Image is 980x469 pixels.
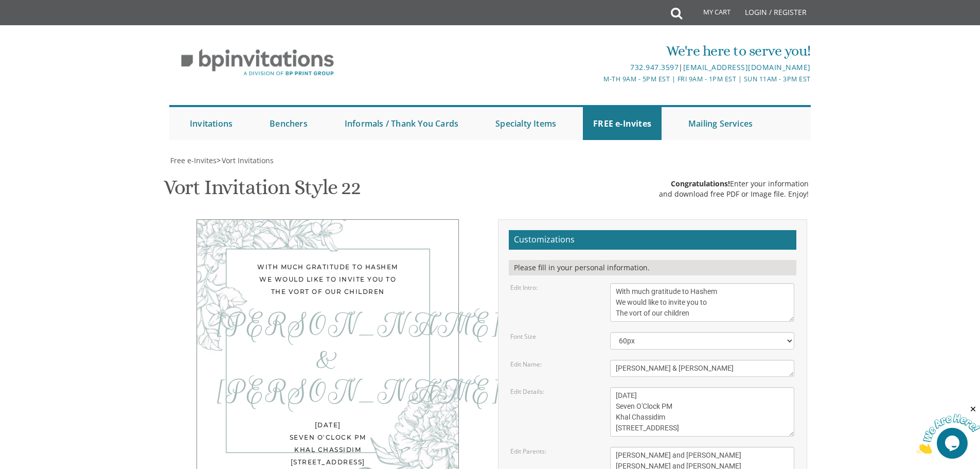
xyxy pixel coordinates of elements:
[384,74,811,84] div: M-Th 9am - 5pm EST | Fri 9am - 1pm EST | Sun 11am - 3pm EST
[510,332,536,341] label: Font Size
[510,387,544,396] label: Edit Details:
[170,155,217,165] span: Free e-Invites
[916,405,980,454] iframe: chat widget
[384,41,811,61] div: We're here to serve you!
[510,360,542,369] label: Edit Name:
[218,261,438,298] div: With much gratitude to Hashem We would like to invite you to The vort of our children
[671,179,730,188] span: Congratulations!
[164,176,361,206] h1: Vort Invitation Style 22
[259,107,318,140] a: Benchers
[169,155,217,165] a: Free e-Invites
[218,419,438,468] div: [DATE] Seven O'Clock PM Khal Chassidim [STREET_ADDRESS]
[678,107,763,140] a: Mailing Services
[180,107,243,140] a: Invitations
[610,283,794,322] textarea: With much gratitude to Hashem We would like to invite you to The vort of our children
[510,447,546,456] label: Edit Parents:
[510,283,538,292] label: Edit Intro:
[583,107,662,140] a: FREE e-Invites
[610,360,794,377] textarea: [PERSON_NAME] & [PERSON_NAME]
[221,155,274,165] a: Vort Invitations
[630,62,679,72] a: 732.947.3597
[610,387,794,437] textarea: [DATE] Seven O'Clock PM Khal Chassidim [STREET_ADDRESS]
[659,189,809,199] div: and download free PDF or Image file. Enjoy!
[384,61,811,74] div: |
[509,260,796,275] div: Please fill in your personal information.
[659,179,809,189] div: Enter your information
[509,230,796,250] h2: Customizations
[485,107,566,140] a: Specialty Items
[222,155,274,165] span: Vort Invitations
[217,155,274,165] span: >
[218,308,438,409] div: [PERSON_NAME] & [PERSON_NAME]
[683,62,811,72] a: [EMAIL_ADDRESS][DOMAIN_NAME]
[681,1,738,27] a: My Cart
[334,107,469,140] a: Informals / Thank You Cards
[169,41,346,84] img: BP Invitation Loft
